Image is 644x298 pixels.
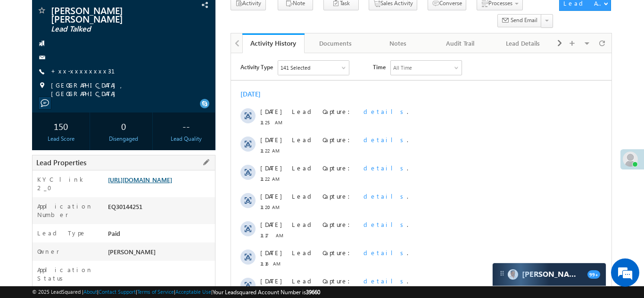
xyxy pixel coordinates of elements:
span: 11:25 AM [29,65,58,73]
a: Acceptable Use [175,289,211,295]
span: © 2025 LeadSquared | | | | | [32,288,320,297]
a: +xx-xxxxxxxx31 [51,67,126,75]
span: 11:14 AM [29,263,58,271]
span: [PERSON_NAME] [PERSON_NAME] [51,6,164,23]
span: details [132,111,176,119]
span: [DATE] [29,54,50,63]
span: [DATE] [29,111,50,119]
span: Lead Capture: [61,111,125,119]
div: . [61,139,339,147]
span: 11:20 AM [29,150,58,158]
span: Lead Capture: [61,139,125,147]
span: [DATE] [29,224,50,232]
div: 141 Selected [50,10,79,19]
div: 0 [97,117,150,135]
label: Owner [37,247,59,256]
span: details [132,224,176,232]
span: [GEOGRAPHIC_DATA], [GEOGRAPHIC_DATA] [51,81,198,98]
div: . [61,82,339,91]
span: [DATE] [29,139,50,147]
div: All Time [162,10,181,19]
div: Sales Activity,Email Bounced,Email Link Clicked,Email Marked Spam,Email Opened & 136 more.. [47,8,118,22]
span: details [132,252,176,260]
span: details [132,82,176,90]
span: Lead Capture: [61,82,125,90]
a: Activity History [242,33,305,53]
label: Application Status [37,266,99,282]
span: details [132,167,176,175]
a: Contact Support [99,289,136,295]
span: [DATE] [29,167,50,176]
span: [DATE] [29,252,50,260]
div: [DATE] [9,281,40,289]
div: Lead Quality [160,135,213,143]
span: 11:17 AM [29,178,58,186]
span: 11:22 AM [29,93,58,102]
span: Lead Capture: [61,167,125,175]
span: 11:22 AM [29,121,58,130]
label: Application Number [37,202,99,219]
div: Lead Score [34,135,87,143]
span: Lead Talked [51,24,164,34]
label: Lead Type [37,229,86,237]
span: Time [142,7,155,21]
div: Paid [106,229,215,242]
span: Lead Properties [36,158,86,167]
span: 39660 [306,289,320,296]
span: [DATE] [29,82,50,91]
div: . [61,54,339,63]
div: EQ30144251 [106,202,215,215]
a: About [83,289,97,295]
div: -- [160,117,213,135]
div: . [61,195,339,204]
span: 11:16 AM [29,206,58,215]
button: Send Email [497,14,542,28]
span: details [132,139,176,147]
div: . [61,167,339,176]
span: Send Email [511,16,537,24]
a: Notes [367,33,429,53]
div: Disengaged [97,135,150,143]
span: [DATE] [29,195,50,204]
span: [PERSON_NAME] [108,248,156,256]
div: Documents [312,38,358,49]
a: Lead Details [492,33,554,53]
div: Notes [375,38,421,49]
span: Lead Capture: [61,54,125,62]
a: [URL][DOMAIN_NAME] [108,176,172,184]
span: 99+ [587,270,600,279]
div: . [61,111,339,119]
div: . [61,224,339,232]
a: Documents [305,33,367,53]
div: . [61,252,339,260]
div: Audit Trail [437,38,483,49]
div: Lead Details [499,38,545,49]
div: 150 [34,117,87,135]
div: carter-dragCarter[PERSON_NAME]99+ [492,263,606,286]
img: carter-drag [498,270,506,277]
span: 11:15 AM [29,234,58,243]
span: Lead Capture: [61,224,125,232]
a: Audit Trail [429,33,492,53]
span: Activity Type [9,7,42,21]
span: Your Leadsquared Account Number is [213,289,320,296]
label: KYC link 2_0 [37,175,99,192]
span: Lead Capture: [61,195,125,203]
a: Terms of Service [137,289,174,295]
div: [DATE] [9,37,40,45]
div: Activity History [249,39,297,48]
span: Lead Capture: [61,252,125,260]
span: details [132,54,176,62]
span: details [132,195,176,203]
